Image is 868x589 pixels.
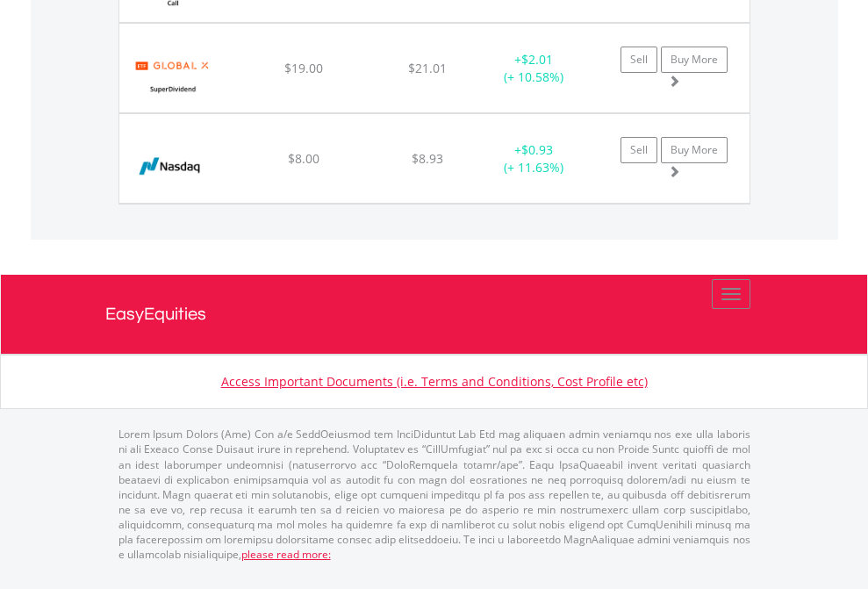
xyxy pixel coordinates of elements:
span: $0.93 [521,141,553,158]
a: Sell [621,47,657,73]
a: Sell [621,137,657,163]
span: $2.01 [521,51,553,68]
img: EQU.US.NDAQ.png [128,136,217,198]
a: Buy More [661,137,728,163]
a: please read more: [241,547,331,562]
span: $19.00 [284,60,323,76]
div: + (+ 10.58%) [479,51,589,86]
p: Lorem Ipsum Dolors (Ame) Con a/e SeddOeiusmod tem InciDiduntut Lab Etd mag aliquaen admin veniamq... [118,427,750,562]
img: EQU.US.SDIV.png [128,46,217,108]
a: EasyEquities [105,275,764,354]
div: + (+ 11.63%) [479,141,589,176]
span: $8.93 [412,150,443,167]
a: Buy More [661,47,728,73]
span: $21.01 [408,60,447,76]
a: Access Important Documents (i.e. Terms and Conditions, Cost Profile etc) [221,373,648,390]
span: $8.00 [288,150,319,167]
